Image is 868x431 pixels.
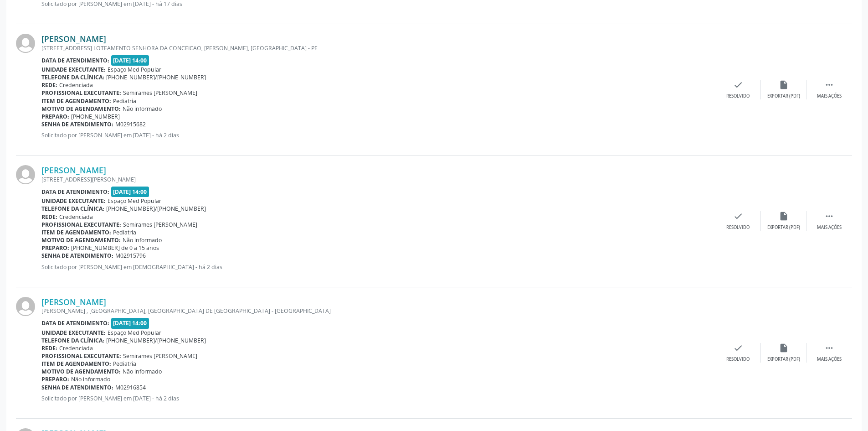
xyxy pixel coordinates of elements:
span: [PHONE_NUMBER]/[PHONE_NUMBER] [106,205,206,213]
span: Espaço Med Popular [108,329,161,337]
span: Pediatria [113,360,136,368]
b: Motivo de agendamento: [41,236,121,244]
span: M02916854 [115,384,146,391]
b: Senha de atendimento: [41,384,113,391]
b: Data de atendimento: [41,319,109,327]
div: Exportar (PDF) [767,224,800,231]
b: Rede: [41,213,57,221]
b: Senha de atendimento: [41,252,113,260]
b: Motivo de agendamento: [41,105,121,113]
span: Semirames [PERSON_NAME] [123,352,197,360]
div: Mais ações [817,224,842,231]
i: check [733,343,743,353]
i:  [824,343,834,353]
b: Unidade executante: [41,329,106,337]
b: Telefone da clínica: [41,73,104,81]
b: Telefone da clínica: [41,205,104,213]
b: Rede: [41,344,57,352]
span: [PHONE_NUMBER] [71,113,120,120]
span: [PHONE_NUMBER] de 0 a 15 anos [71,244,159,252]
a: [PERSON_NAME] [41,165,106,175]
i: insert_drive_file [779,80,789,90]
i: insert_drive_file [779,343,789,353]
b: Preparo: [41,244,69,252]
span: Credenciada [59,213,93,221]
a: [PERSON_NAME] [41,34,106,44]
p: Solicitado por [PERSON_NAME] em [DEMOGRAPHIC_DATA] - há 2 dias [41,263,715,271]
b: Item de agendamento: [41,360,111,368]
span: M02915682 [115,120,146,128]
b: Profissional executante: [41,221,121,228]
b: Motivo de agendamento: [41,368,121,375]
b: Profissional executante: [41,89,121,97]
div: Resolvido [726,93,750,99]
span: [PHONE_NUMBER]/[PHONE_NUMBER] [106,73,206,81]
span: Espaço Med Popular [108,197,161,205]
b: Telefone da clínica: [41,337,104,344]
span: Semirames [PERSON_NAME] [123,221,197,228]
p: Solicitado por [PERSON_NAME] em [DATE] - há 2 dias [41,131,715,139]
i: check [733,80,743,90]
img: img [16,297,35,316]
b: Item de agendamento: [41,228,111,236]
div: Exportar (PDF) [767,356,800,363]
span: Credenciada [59,344,93,352]
span: Credenciada [59,81,93,89]
span: Pediatria [113,97,136,105]
img: img [16,165,35,184]
i: insert_drive_file [779,211,789,221]
p: Solicitado por [PERSON_NAME] em [DATE] - há 2 dias [41,395,715,402]
b: Data de atendimento: [41,188,109,196]
b: Profissional executante: [41,352,121,360]
div: Mais ações [817,356,842,363]
span: [DATE] 14:00 [111,318,149,328]
b: Preparo: [41,113,69,120]
span: [DATE] 14:00 [111,187,149,197]
div: Resolvido [726,356,750,363]
div: Exportar (PDF) [767,93,800,99]
span: [PHONE_NUMBER]/[PHONE_NUMBER] [106,337,206,344]
span: Não informado [123,368,162,375]
div: [PERSON_NAME] , [GEOGRAPHIC_DATA], [GEOGRAPHIC_DATA] DE [GEOGRAPHIC_DATA] - [GEOGRAPHIC_DATA] [41,307,715,315]
b: Unidade executante: [41,197,106,205]
span: Não informado [123,236,162,244]
i:  [824,80,834,90]
a: [PERSON_NAME] [41,297,106,307]
i: check [733,211,743,221]
div: Mais ações [817,93,842,99]
b: Rede: [41,81,57,89]
div: Resolvido [726,224,750,231]
i:  [824,211,834,221]
b: Unidade executante: [41,66,106,73]
b: Item de agendamento: [41,97,111,105]
b: Preparo: [41,375,69,383]
span: Espaço Med Popular [108,66,161,73]
b: Data de atendimento: [41,57,109,64]
div: [STREET_ADDRESS][PERSON_NAME] [41,176,715,183]
div: [STREET_ADDRESS] LOTEAMENTO SENHORA DA CONCEICAO, [PERSON_NAME], [GEOGRAPHIC_DATA] - PE [41,44,715,52]
b: Senha de atendimento: [41,120,113,128]
span: [DATE] 14:00 [111,55,149,66]
span: Não informado [123,105,162,113]
img: img [16,34,35,53]
span: Pediatria [113,228,136,236]
span: Semirames [PERSON_NAME] [123,89,197,97]
span: M02915796 [115,252,146,260]
span: Não informado [71,375,110,383]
